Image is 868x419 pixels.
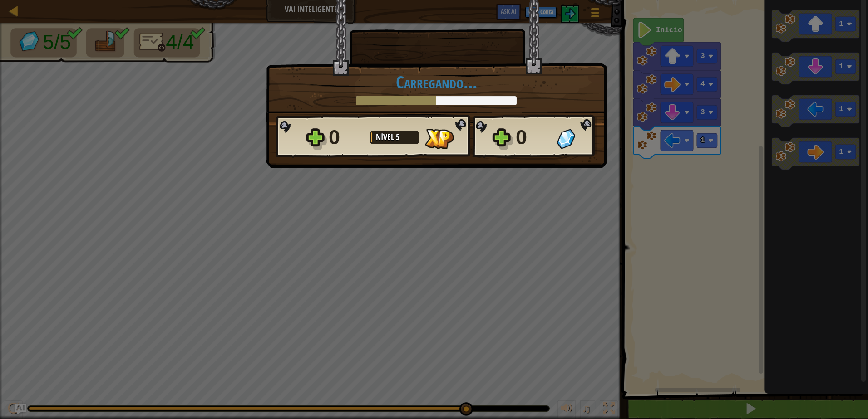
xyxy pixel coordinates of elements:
[376,132,396,143] span: Nível
[516,123,551,152] div: 0
[276,73,597,92] h1: Carregando...
[557,129,575,149] img: Gemas Ganhas
[425,129,454,149] img: XP Ganho
[329,123,364,152] div: 0
[396,132,399,143] span: 5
